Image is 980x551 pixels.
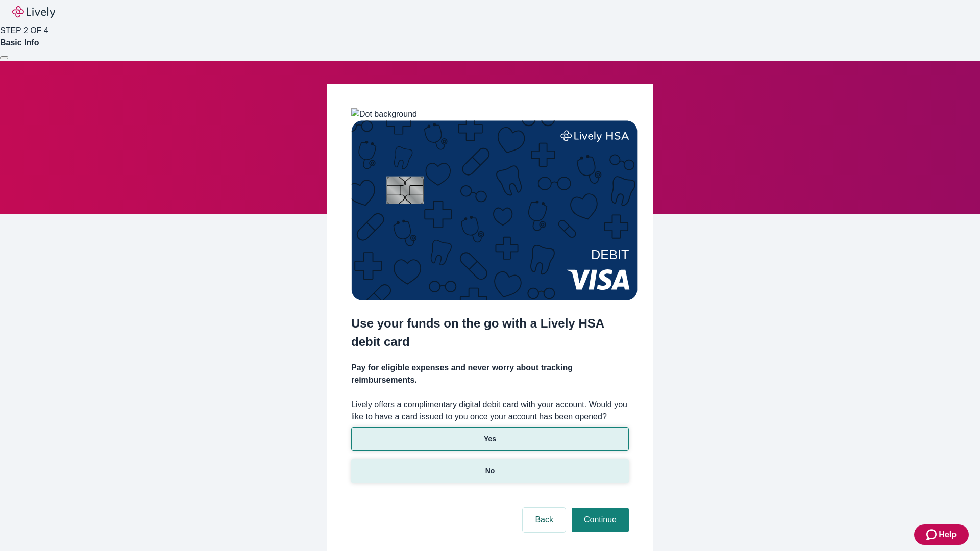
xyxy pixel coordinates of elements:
[926,529,939,541] svg: Zendesk support icon
[351,108,417,120] img: Dot background
[351,398,629,423] label: Lively offers a complimentary digital debit card with your account. Would you like to have a card...
[523,508,566,532] button: Back
[939,529,957,541] span: Help
[351,427,629,451] button: Yes
[351,314,629,351] h2: Use your funds on the go with a Lively HSA debit card
[914,524,969,545] button: Zendesk support iconHelp
[351,459,629,483] button: No
[485,466,495,477] p: No
[484,434,496,444] p: Yes
[572,508,629,532] button: Continue
[351,362,629,386] h4: Pay for eligible expenses and never worry about tracking reimbursements.
[351,120,638,300] img: Debit card
[12,6,55,18] img: Lively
